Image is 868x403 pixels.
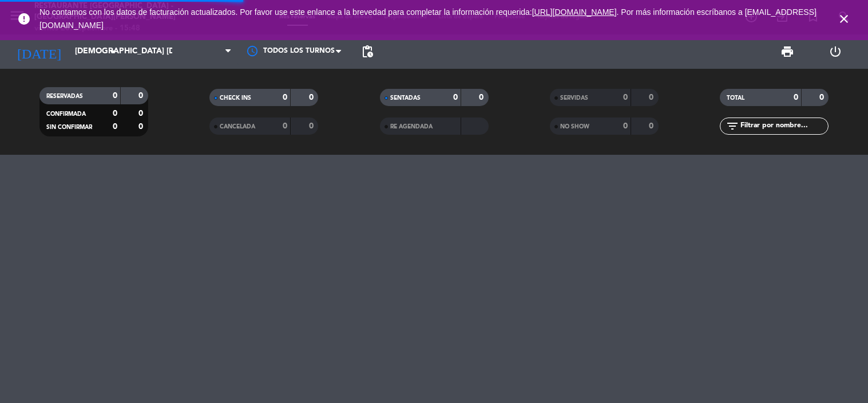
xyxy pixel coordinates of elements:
span: NO SHOW [560,124,589,130]
strong: 0 [453,93,458,101]
span: TOTAL [727,95,744,101]
strong: 0 [113,123,117,131]
strong: 0 [283,93,287,101]
strong: 0 [309,93,316,101]
span: CANCELADA [220,124,255,130]
strong: 0 [649,93,656,101]
div: LOG OUT [811,34,859,69]
i: close [837,12,851,26]
strong: 0 [113,109,117,118]
strong: 0 [794,93,798,101]
strong: 0 [649,122,656,130]
strong: 0 [283,122,287,130]
strong: 0 [113,92,117,100]
span: RE AGENDADA [390,124,433,130]
span: CONFIRMADA [46,111,86,117]
i: filter_list [726,119,739,133]
input: Filtrar por nombre... [739,120,828,132]
a: [URL][DOMAIN_NAME] [532,7,617,17]
strong: 0 [623,122,628,130]
span: CHECK INS [220,95,251,101]
strong: 0 [623,93,628,101]
strong: 0 [819,93,826,101]
i: [DATE] [9,39,69,64]
span: pending_actions [360,45,374,58]
strong: 0 [138,123,145,131]
strong: 0 [138,92,145,100]
i: arrow_drop_down [106,45,120,58]
span: SENTADAS [390,95,421,101]
span: SERVIDAS [560,95,588,101]
span: print [780,45,794,58]
strong: 0 [138,109,145,118]
i: power_settings_new [829,45,842,58]
span: SIN CONFIRMAR [46,124,92,130]
span: No contamos con los datos de facturación actualizados. Por favor use este enlance a la brevedad p... [39,7,817,30]
span: RESERVADAS [46,93,83,99]
strong: 0 [309,122,316,130]
strong: 0 [479,93,486,101]
i: error [17,12,31,26]
a: . Por más información escríbanos a [EMAIL_ADDRESS][DOMAIN_NAME] [39,7,817,30]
